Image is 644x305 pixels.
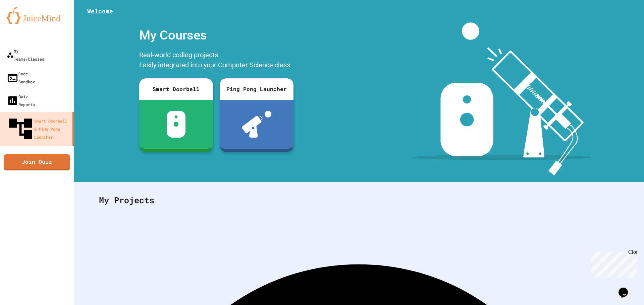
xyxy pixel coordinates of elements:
[242,111,272,138] img: ppl-with-ball.png
[167,111,186,138] img: sdb-white.svg
[4,154,70,170] a: Join Quiz
[7,47,44,63] div: My Teams/Classes
[220,78,293,100] div: Ping Pong Launcher
[3,3,46,43] div: Chat with us now!Close
[588,249,637,278] iframe: chat widget
[7,70,35,86] div: Code Sandbox
[412,22,591,175] img: banner-image-my-projects.png
[7,7,67,24] img: logo-orange.svg
[92,187,626,213] div: My Projects
[7,115,70,143] div: Smart Doorbell & Ping Pong Launcher
[136,48,297,73] div: Real-world coding projects. Easily integrated into your Computer Science class.
[616,278,637,298] iframe: chat widget
[136,22,297,48] div: My Courses
[139,78,213,100] div: Smart Doorbell
[7,92,35,108] div: Quiz Reports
